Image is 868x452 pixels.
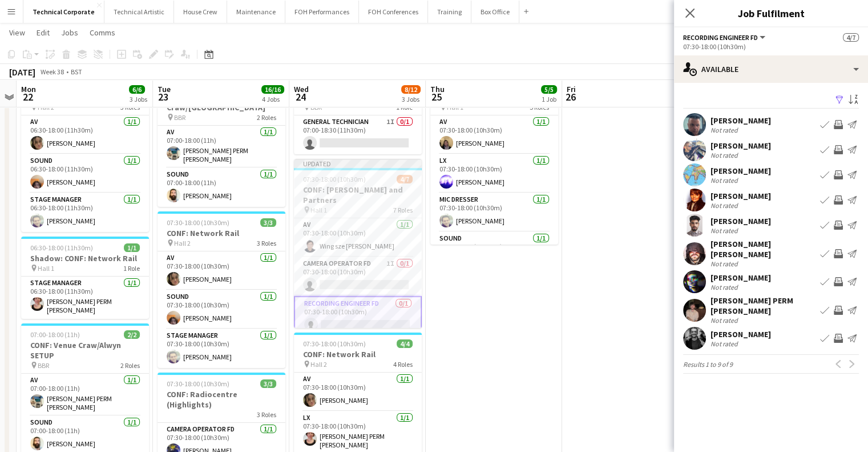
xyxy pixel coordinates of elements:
div: [DATE] [9,66,35,78]
span: 6/6 [129,85,145,94]
div: Not rated [710,126,740,134]
button: Recording Engineer FD [683,33,767,42]
span: 3 Roles [257,410,276,419]
span: 2/2 [124,330,140,339]
div: [PERSON_NAME] [710,166,771,176]
div: [PERSON_NAME] [PERSON_NAME] [710,239,815,259]
app-job-card: 07:30-18:00 (10h30m)3/3CONF: Network Rail Hall 23 RolesAV1/107:30-18:00 (10h30m)[PERSON_NAME]Soun... [158,211,285,368]
span: Hall 1 [310,206,327,214]
div: [PERSON_NAME] [710,115,771,126]
app-card-role: Stage Manager1/106:30-18:00 (11h30m)[PERSON_NAME] [21,193,149,232]
a: Edit [32,25,54,40]
span: 1 Role [123,264,140,273]
span: Hall 1 [38,264,54,273]
span: Fri [567,84,576,94]
span: 24 [292,90,309,103]
app-card-role: Sound1/107:30-18:00 (10h30m) [430,232,558,274]
div: [PERSON_NAME] [710,329,771,339]
app-card-role: Sound1/107:30-18:00 (10h30m)[PERSON_NAME] [158,290,285,329]
div: Not rated [710,201,740,210]
span: Recording Engineer FD [683,33,758,42]
span: 07:00-18:00 (11h) [30,330,80,339]
span: BBR [38,361,49,370]
span: Tue [158,84,171,94]
app-job-card: 07:00-18:00 (11h)2/2CONF: Venue Craw/[GEOGRAPHIC_DATA] BBR2 RolesAV1/107:00-18:00 (11h)[PERSON_NA... [158,75,285,207]
h3: CONF: Radiocentre (Highlights) [158,389,285,410]
span: 16/16 [261,85,284,94]
div: Not rated [710,316,740,325]
div: [PERSON_NAME] [710,191,771,201]
app-job-card: 07:30-18:00 (10h30m)5/5CONF: PRP Hall 15 RolesAV1/107:30-18:00 (10h30m)[PERSON_NAME]LX1/107:30-18... [430,75,558,245]
span: 3 Roles [257,239,276,247]
span: 07:30-18:00 (10h30m) [167,379,229,388]
button: FOH Performances [285,1,359,23]
app-card-role: Mic Dresser1/107:30-18:00 (10h30m)[PERSON_NAME] [430,193,558,232]
span: Comms [90,27,115,38]
div: Not rated [710,226,740,235]
app-card-role: AV1/106:30-18:00 (11h30m)[PERSON_NAME] [21,115,149,154]
div: BST [71,67,82,76]
span: Hall 2 [174,239,191,247]
div: [PERSON_NAME] [710,273,771,283]
h3: CONF: [PERSON_NAME] and Partners [294,185,422,205]
app-card-role: AV1/107:30-18:00 (10h30m)[PERSON_NAME] [430,115,558,154]
button: Box Office [471,1,519,23]
app-card-role: AV1/107:30-18:00 (10h30m)[PERSON_NAME] [158,251,285,290]
div: 06:30-18:00 (11h30m)3/3CONF: Network Rail Hall 23 RolesAV1/106:30-18:00 (11h30m)[PERSON_NAME]Soun... [21,75,149,232]
h3: CONF: Network Rail [294,349,422,359]
span: BBR [174,113,185,122]
app-card-role: Sound1/106:30-18:00 (11h30m)[PERSON_NAME] [21,154,149,193]
span: 25 [429,90,445,103]
span: 06:30-18:00 (11h30m) [30,243,93,252]
span: 2 Roles [120,361,140,370]
div: 07:30-18:00 (10h30m) [683,42,859,51]
div: Not rated [710,176,740,185]
span: 07:30-18:00 (10h30m) [303,339,366,348]
span: 5/5 [541,85,557,94]
span: 3/3 [260,379,276,388]
button: Technical Corporate [23,1,104,23]
app-card-role: LX1/107:30-18:00 (10h30m)[PERSON_NAME] [430,154,558,193]
app-card-role: Recording Engineer FD0/107:30-18:00 (10h30m) [294,296,422,337]
app-job-card: 06:30-18:00 (11h30m)1/1Shadow: CONF: Network Rail Hall 11 RoleStage Manager1/106:30-18:00 (11h30m... [21,237,149,319]
span: Week 38 [38,67,66,76]
a: Jobs [56,25,83,40]
span: 23 [156,90,171,103]
button: Maintenance [227,1,285,23]
span: Hall 2 [310,360,327,369]
span: Edit [37,27,50,38]
span: 1/1 [124,243,140,252]
span: 2 Roles [257,113,276,122]
span: 26 [565,90,576,103]
div: 3 Jobs [130,95,147,103]
span: 4/4 [397,339,413,348]
button: FOH Conferences [359,1,428,23]
span: 3/3 [260,218,276,227]
span: Jobs [61,27,78,38]
app-card-role: AV1/107:00-18:00 (11h)[PERSON_NAME] PERM [PERSON_NAME] [158,126,285,168]
h3: CONF: Venue Craw/Alwyn SETUP [21,340,149,361]
span: 7 Roles [393,206,413,214]
span: 4/7 [397,175,413,183]
div: [PERSON_NAME] [710,216,771,226]
app-card-role: Stage Manager1/106:30-18:00 (11h30m)[PERSON_NAME] PERM [PERSON_NAME] [21,277,149,319]
span: 4/7 [843,33,859,42]
span: View [9,27,25,38]
span: 22 [19,90,36,103]
app-job-card: 07:00-18:30 (11h30m)0/1CONF: [URL] BBR1 RoleGeneral Technician1I0/107:00-18:30 (11h30m) [294,75,422,154]
div: Not rated [710,339,740,348]
button: Technical Artistic [104,1,174,23]
div: 4 Jobs [262,95,284,103]
span: Mon [21,84,36,94]
span: Wed [294,84,309,94]
div: 3 Jobs [402,95,420,103]
div: Not rated [710,259,740,268]
div: Not rated [710,151,740,159]
span: 07:30-18:00 (10h30m) [167,218,229,227]
a: View [5,25,30,40]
